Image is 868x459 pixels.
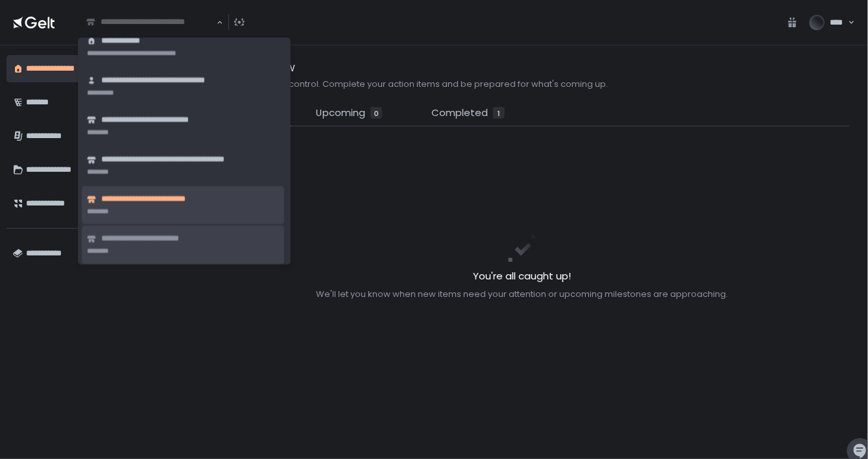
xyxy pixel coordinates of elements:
[78,9,223,36] div: Search for option
[370,107,382,119] div: 0
[317,288,729,300] div: We'll let you know when new items need your attention or upcoming milestones are approaching.
[431,106,488,121] span: Completed
[317,269,729,284] h2: You're all caught up!
[493,107,505,119] div: 1
[316,106,365,121] span: Upcoming
[86,16,215,29] input: Search for option
[195,78,608,90] h2: Stay organized and in control. Complete your action items and be prepared for what's coming up.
